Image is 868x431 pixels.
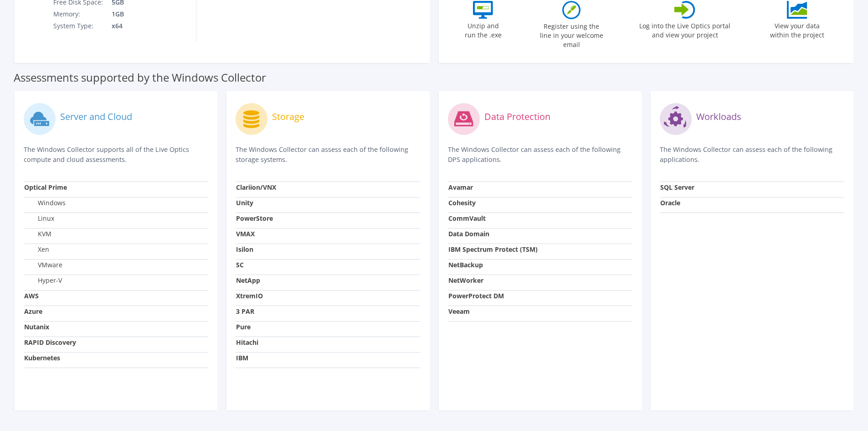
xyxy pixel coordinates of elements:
label: Linux [24,214,54,223]
p: The Windows Collector supports all of the Live Optics compute and cloud assessments. [24,145,208,165]
strong: Isilon [236,245,253,254]
strong: NetBackup [448,260,483,269]
td: System Type: [53,20,105,32]
strong: Oracle [660,198,680,207]
label: VMware [24,260,62,270]
strong: Nutanix [24,322,49,331]
strong: Veeam [448,307,470,316]
strong: VMAX [236,229,255,238]
label: Windows [24,198,66,208]
strong: SQL Server [660,183,694,192]
label: Log into the Live Optics portal and view your project [639,19,731,40]
strong: Unity [236,198,253,207]
label: Workloads [696,112,741,121]
td: x64 [105,20,169,32]
strong: Pure [236,322,251,331]
strong: 3 PAR [236,307,254,316]
strong: Clariion/VNX [236,183,276,192]
td: Memory: [53,8,105,20]
strong: SC [236,260,244,269]
label: Xen [24,245,49,254]
strong: Kubernetes [24,353,60,362]
label: KVM [24,229,51,239]
label: View your data within the project [764,19,830,40]
strong: Hitachi [236,338,258,347]
strong: NetWorker [448,276,483,285]
strong: CommVault [448,214,486,223]
label: Register using the line in your welcome email [537,19,606,49]
label: Server and Cloud [60,112,132,121]
strong: RAPID Discovery [24,338,76,347]
label: Data Protection [484,112,550,121]
strong: NetApp [236,276,260,285]
label: Storage [272,112,304,121]
strong: XtremIO [236,291,263,300]
label: Assessments supported by the Windows Collector [14,73,266,82]
strong: Data Domain [448,229,489,238]
p: The Windows Collector can assess each of the following storage systems. [236,145,420,165]
strong: AWS [24,291,39,300]
td: 1GB [105,8,169,20]
strong: Avamar [448,183,473,192]
label: Unzip and run the .exe [462,19,504,40]
strong: Optical Prime [24,183,67,192]
label: Hyper-V [24,276,62,285]
strong: IBM Spectrum Protect (TSM) [448,245,538,254]
p: The Windows Collector can assess each of the following applications. [660,145,844,165]
strong: PowerProtect DM [448,291,504,300]
strong: Cohesity [448,198,476,207]
strong: Azure [24,307,42,316]
p: The Windows Collector can assess each of the following DPS applications. [448,145,632,165]
strong: IBM [236,353,248,362]
strong: PowerStore [236,214,273,223]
